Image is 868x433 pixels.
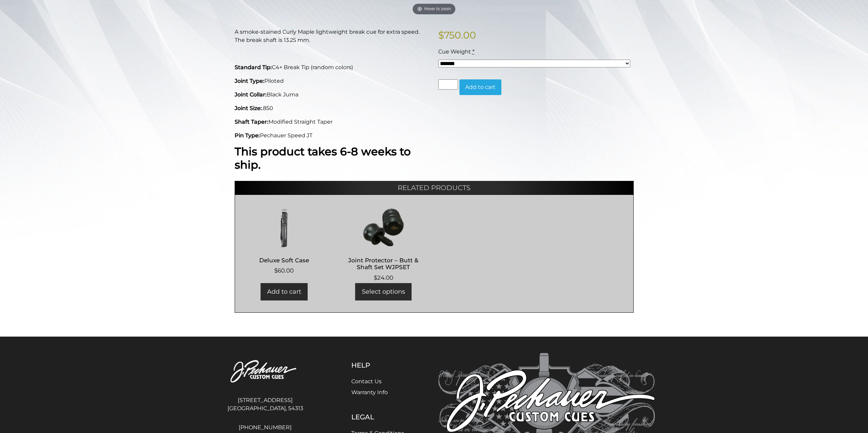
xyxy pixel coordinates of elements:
a: Deluxe Soft Case $60.00 [242,207,327,275]
p: C4+ Break Tip (random colors) [235,63,430,72]
a: Warranty Info [351,389,388,396]
img: Joint Protector - Butt & Shaft Set WJPSET [341,207,426,248]
p: Black Juma [235,91,430,99]
p: A smoke-stained Curly Maple lightweight break cue for extra speed. The break shaft is 13.25 mm. [235,28,430,44]
address: [STREET_ADDRESS] [GEOGRAPHIC_DATA], 54313 [213,393,318,415]
button: Add to cart [459,79,501,95]
strong: Joint Size: [235,105,262,111]
span: Cue Weight [438,48,471,55]
h2: Joint Protector – Butt & Shaft Set WJPSET [341,254,426,274]
strong: This product takes 6-8 weeks to ship. [235,145,411,171]
p: Piloted [235,77,430,85]
strong: Shaft Taper: [235,119,268,125]
img: Pechauer Custom Cues [213,353,318,391]
input: Product quantity [438,79,458,90]
span: $ [374,274,377,281]
a: Joint Protector – Butt & Shaft Set WJPSET $24.00 [341,207,426,282]
span: $ [274,267,278,274]
a: Contact Us [351,378,382,385]
a: [PHONE_NUMBER] [213,423,318,432]
h5: Legal [351,413,404,421]
bdi: 750.00 [438,29,476,41]
strong: Pin Type: [235,132,260,139]
p: .850 [235,104,430,112]
strong: Joint Type: [235,78,264,84]
img: Deluxe Soft Case [242,207,327,248]
h2: Deluxe Soft Case [242,254,327,266]
strong: Standard Tip: [235,64,272,71]
strong: Joint Collar: [235,91,267,98]
abbr: required [472,48,474,55]
span: $ [438,29,444,41]
h2: Related products [235,181,634,195]
a: Select options for “Joint Protector - Butt & Shaft Set WJPSET” [355,283,412,300]
p: Pechauer Speed JT [235,132,430,140]
a: Add to cart: “Deluxe Soft Case” [261,283,308,300]
h5: Help [351,361,404,369]
p: Modified Straight Taper [235,118,430,126]
bdi: 60.00 [274,267,294,274]
bdi: 24.00 [374,274,393,281]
